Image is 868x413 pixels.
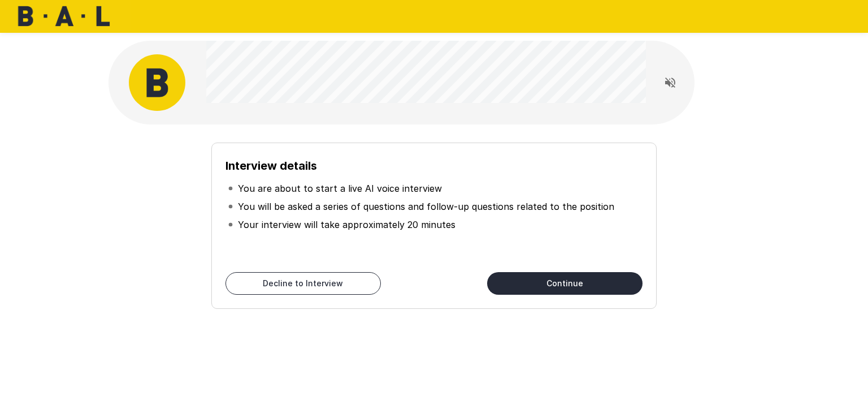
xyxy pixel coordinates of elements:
[225,159,317,173] b: Interview details
[129,54,185,111] img: bal_avatar.png
[238,218,455,231] p: Your interview will take approximately 20 minutes
[659,71,682,94] button: Read questions aloud
[238,200,614,213] p: You will be asked a series of questions and follow-up questions related to the position
[225,272,381,295] button: Decline to Interview
[238,182,442,195] p: You are about to start a live AI voice interview
[487,272,643,295] button: Continue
